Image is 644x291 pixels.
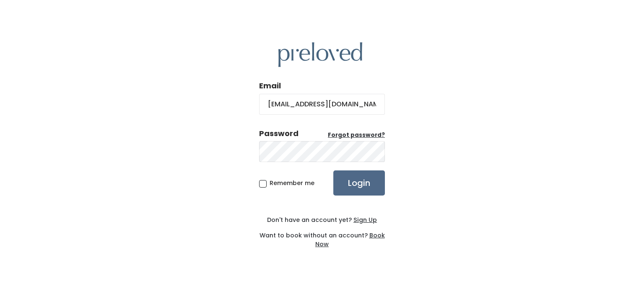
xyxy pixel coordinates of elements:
div: Password [259,128,299,139]
u: Sign Up [353,216,377,224]
label: Email [259,80,281,91]
u: Forgot password? [328,131,385,139]
img: preloved logo [278,42,362,67]
span: Remember me [270,179,314,187]
div: Want to book without an account? [259,224,385,249]
a: Forgot password? [328,131,385,139]
a: Book Now [315,231,385,248]
a: Sign Up [352,216,377,224]
div: Don't have an account yet? [259,216,385,224]
input: Login [333,170,385,196]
